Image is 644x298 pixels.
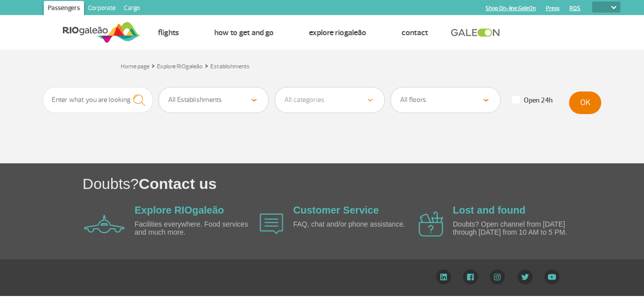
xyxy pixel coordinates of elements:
[463,269,478,284] img: Facebook
[158,28,179,38] a: Flights
[205,60,208,71] a: >
[135,205,224,216] a: Explore RIOgaleão
[453,221,569,236] p: Doubts? Open channel from [DATE] through [DATE] from 10 AM to 5 PM.
[544,269,559,284] img: YouTube
[43,87,153,113] input: Enter what you are looking for
[486,5,536,12] a: Shop On-line GaleOn
[151,60,155,71] a: >
[135,221,251,236] p: Facilities everywhere. Food services and much more.
[120,1,144,17] a: Cargo
[490,269,505,284] img: Instagram
[83,173,644,194] h1: Doubts?
[570,5,581,12] a: RQS
[84,1,120,17] a: Corporate
[517,269,533,284] img: Twitter
[436,269,451,284] img: LinkedIn
[260,214,283,234] img: airplane icon
[293,205,379,216] a: Customer Service
[453,205,525,216] a: Lost and found
[157,63,203,70] a: Explore RIOgaleão
[569,91,601,114] button: OK
[121,63,149,70] a: Home page
[309,28,366,38] a: Explore RIOgaleão
[44,1,84,17] a: Passengers
[419,212,443,237] img: airplane icon
[214,28,274,38] a: How to get and go
[293,221,409,228] p: FAQ, chat and/or phone assistance.
[546,5,559,12] a: Press
[210,63,250,70] a: Establishments
[84,215,125,233] img: airplane icon
[401,28,428,38] a: Contact
[512,96,552,105] label: Open 24h
[139,175,217,192] span: Contact us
